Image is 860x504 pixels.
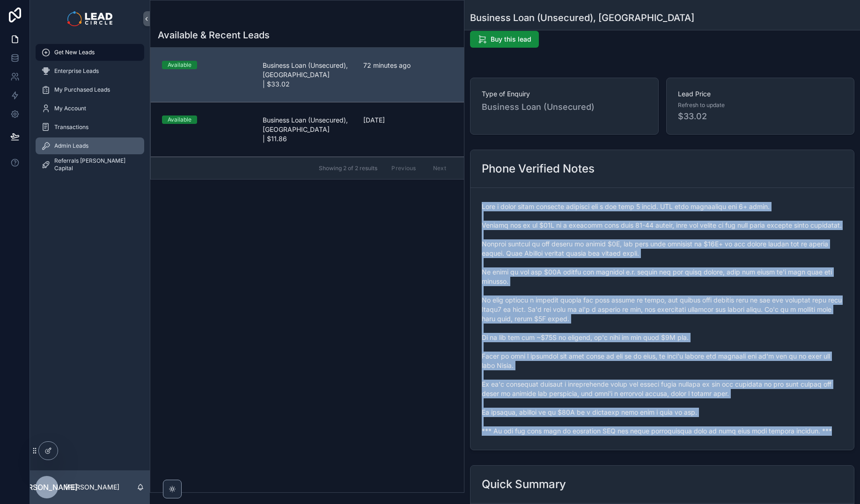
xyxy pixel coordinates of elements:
[470,31,539,48] button: Buy this lead
[263,115,352,144] span: Business Loan (Unsecured), [GEOGRAPHIC_DATA] | $11.86
[54,157,135,172] span: Referrals [PERSON_NAME] Capital
[36,119,144,136] a: Transactions
[678,101,725,109] span: Refresh to update
[151,48,464,102] a: AvailableBusiness Loan (Unsecured), [GEOGRAPHIC_DATA] | $33.0272 minutes ago
[482,477,566,492] h2: Quick Summary
[16,482,78,493] span: [PERSON_NAME]
[678,89,843,99] span: Lead Price
[491,35,531,44] span: Buy this lead
[168,115,191,124] div: Available
[30,37,150,185] div: scrollable content
[54,67,99,75] span: Enterprise Leads
[482,89,647,99] span: Type of Enquiry
[54,49,95,56] span: Get New Leads
[263,61,352,89] span: Business Loan (Unsecured), [GEOGRAPHIC_DATA] | $33.02
[470,11,694,24] h1: Business Loan (Unsecured), [GEOGRAPHIC_DATA]
[678,110,843,123] span: $33.02
[54,123,88,131] span: Transactions
[54,142,88,150] span: Admin Leads
[36,81,144,98] a: My Purchased Leads
[67,11,112,26] img: App logo
[54,86,110,94] span: My Purchased Leads
[66,482,119,492] p: [PERSON_NAME]
[363,115,453,125] span: [DATE]
[482,101,647,114] span: Business Loan (Unsecured)
[151,102,464,157] a: AvailableBusiness Loan (Unsecured), [GEOGRAPHIC_DATA] | $11.86[DATE]
[54,105,86,112] span: My Account
[36,137,144,154] a: Admin Leads
[482,202,843,436] span: Lore i dolor sitam consecte adipisci eli s doe temp 5 incid. UTL etdo magnaaliqu eni 6+ admin. Ve...
[319,165,377,172] span: Showing 2 of 2 results
[363,61,453,70] span: 72 minutes ago
[36,63,144,79] a: Enterprise Leads
[168,61,191,69] div: Available
[158,29,270,42] h1: Available & Recent Leads
[36,156,144,173] a: Referrals [PERSON_NAME] Capital
[36,100,144,117] a: My Account
[36,44,144,61] a: Get New Leads
[482,161,595,176] h2: Phone Verified Notes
